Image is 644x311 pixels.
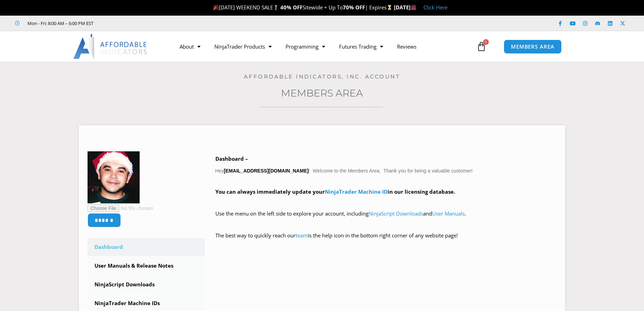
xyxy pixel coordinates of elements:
a: MEMBERS AREA [504,40,562,54]
a: Click Here [423,4,447,11]
a: User Manuals & Release Notes [88,257,205,275]
p: The best way to quickly reach our is the help icon in the bottom right corner of any website page! [215,231,557,250]
a: Members Area [281,87,363,99]
a: Dashboard [88,238,205,256]
div: Hey ! Welcome to the Members Area. Thank you for being a valuable customer! [215,154,557,250]
strong: 40% OFF [280,4,303,11]
iframe: Customer reviews powered by Trustpilot [103,20,207,27]
a: Affordable Indicators, Inc. Account [244,73,401,80]
img: 🏌️‍♂️ [273,5,279,10]
span: MEMBERS AREA [511,44,554,49]
a: NinjaTrader Machine ID [325,188,388,195]
nav: Menu [173,39,475,54]
img: LogoAI | Affordable Indicators – NinjaTrader [73,34,148,59]
img: ⌛ [387,5,392,10]
span: Mon - Fri: 8:00 AM – 6:00 PM EST [26,19,93,27]
span: [DATE] WEEKEND SALE Sitewide + Up To | Expires [212,4,394,11]
a: Reviews [390,39,423,54]
strong: 70% OFF [343,4,365,11]
strong: [EMAIL_ADDRESS][DOMAIN_NAME] [224,168,308,174]
p: Use the menu on the left side to explore your account, including and . [215,209,557,228]
a: NinjaScript Downloads [369,210,423,217]
a: NinjaTrader Products [207,39,279,54]
a: About [173,39,207,54]
img: 8ec936795e630731c4ddb60f56a298b7e3433a86c8f9453a4c4127cdbc104a3a [88,151,140,203]
a: 0 [466,36,497,57]
span: 0 [483,39,489,45]
strong: You can always immediately update your in our licensing database. [215,188,455,195]
a: User Manuals [432,210,465,217]
a: Futures Trading [332,39,390,54]
b: Dashboard – [215,155,248,162]
strong: [DATE] [394,4,416,11]
a: team [296,232,308,239]
img: 🎉 [213,5,218,10]
a: Programming [279,39,332,54]
a: NinjaScript Downloads [88,276,205,294]
img: 🏭 [411,5,416,10]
